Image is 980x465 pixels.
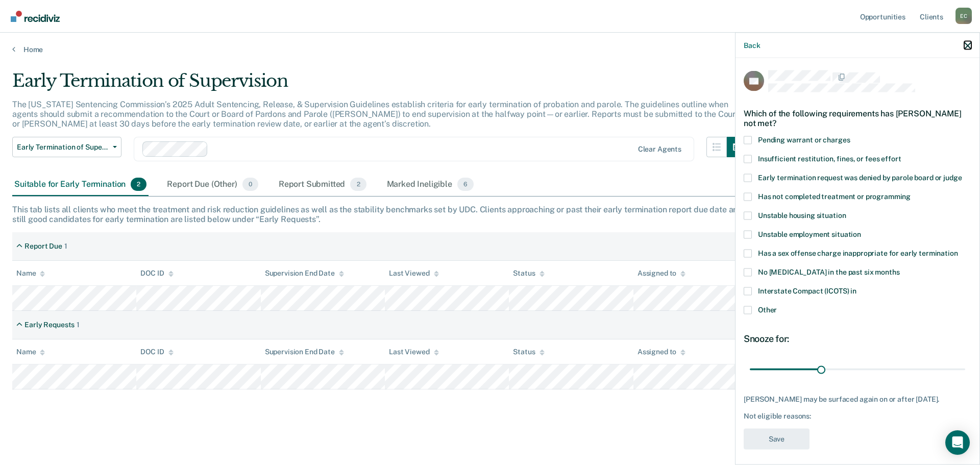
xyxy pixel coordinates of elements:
div: Which of the following requirements has [PERSON_NAME] not met? [744,100,971,136]
span: 6 [457,178,474,191]
button: Profile dropdown button [955,8,972,24]
div: Early Requests [24,321,75,329]
div: Assigned to [638,348,685,356]
div: Assigned to [638,269,685,278]
span: Unstable housing situation [758,211,846,219]
p: The [US_STATE] Sentencing Commission’s 2025 Adult Sentencing, Release, & Supervision Guidelines e... [12,100,739,129]
div: DOC ID [140,269,173,278]
span: 0 [242,178,258,191]
div: Name [16,348,45,356]
div: 1 [77,321,80,329]
span: 2 [131,178,146,191]
div: Name [16,269,45,278]
span: 2 [350,178,366,191]
div: Supervision End Date [265,348,344,356]
div: Last Viewed [389,269,438,278]
span: Other [758,305,777,313]
a: Home [12,45,968,54]
div: Status [513,348,544,356]
div: E C [955,8,972,24]
div: Report Submitted [277,174,369,196]
span: Has a sex offense charge inappropriate for early termination [758,249,958,257]
button: Save [744,428,810,449]
div: Suitable for Early Termination [12,174,149,196]
div: [PERSON_NAME] may be surfaced again on or after [DATE]. [744,395,971,403]
button: Back [744,41,760,50]
div: Clear agents [638,145,681,154]
span: Insufficient restitution, fines, or fees effort [758,154,901,162]
div: Last Viewed [389,348,438,356]
div: Open Intercom Messenger [945,430,970,455]
div: 1 [64,242,67,251]
span: No [MEDICAL_DATA] in the past six months [758,267,899,276]
div: Report Due (Other) [165,174,260,196]
span: Unstable employment situation [758,230,861,238]
span: Has not completed treatment or programming [758,192,911,200]
div: DOC ID [140,348,173,356]
div: Marked Ineligible [385,174,476,196]
span: Pending warrant or charges [758,135,850,143]
span: Early termination request was denied by parole board or judge [758,173,962,181]
div: Supervision End Date [265,269,344,278]
div: This tab lists all clients who meet the treatment and risk reduction guidelines as well as the st... [12,205,968,224]
div: Early Termination of Supervision [12,70,747,100]
span: Early Termination of Supervision [17,143,109,152]
img: Recidiviz [11,11,60,22]
div: Report Due [24,242,62,251]
div: Not eligible reasons: [744,412,971,421]
div: Snooze for: [744,333,971,344]
span: Interstate Compact (ICOTS) in [758,286,856,295]
div: Status [513,269,544,278]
